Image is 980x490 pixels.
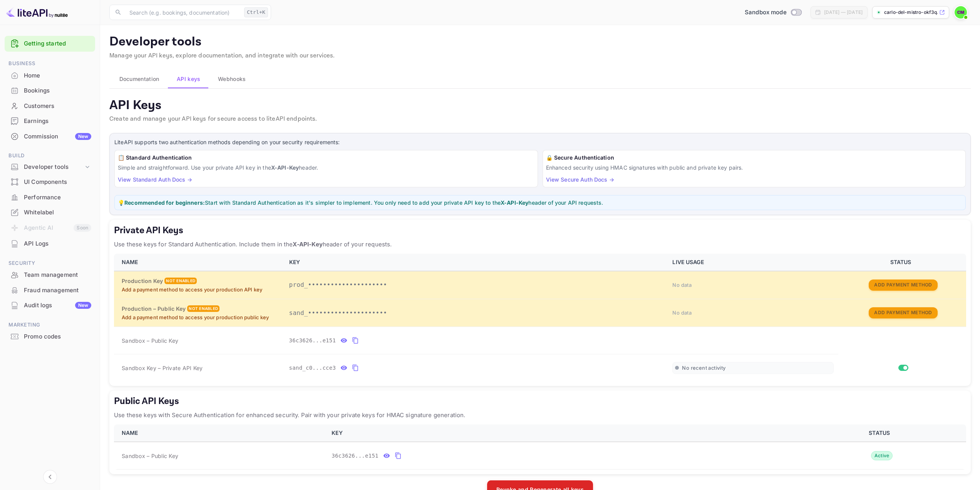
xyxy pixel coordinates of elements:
[871,451,893,460] div: Active
[6,6,68,19] img: LiteAPI logo
[24,178,91,187] div: UI Components
[869,280,937,291] button: Add Payment Method
[114,138,966,146] p: LiteAPI supports two authentication methods depending on your security requirements:
[5,298,95,312] a: Audit logsNew
[5,59,95,68] span: Business
[668,254,838,271] th: LIVE USAGE
[293,241,322,248] strong: X-API-Key
[289,280,663,290] p: prod_•••••••••••••••••••••
[187,305,219,312] div: Not enabled
[5,283,95,297] a: Fraud management
[24,301,91,310] div: Audit logs
[869,309,937,316] a: Add Payment Method
[5,190,95,204] a: Performance
[119,74,159,84] span: Documentation
[869,281,937,288] a: Add Payment Method
[5,268,95,282] a: Team management
[218,74,246,84] span: Webhooks
[24,102,91,111] div: Customers
[5,205,95,219] a: Whitelabel
[796,424,966,442] th: STATUS
[75,302,91,309] div: New
[5,99,95,114] div: Customers
[5,68,95,83] a: Home
[109,34,971,50] p: Developer tools
[5,236,95,251] div: API Logs
[5,99,95,113] a: Customers
[109,51,971,61] p: Manage your API keys, explore documentation, and integrate with our services.
[745,8,787,17] span: Sandbox mode
[289,308,663,318] p: sand_•••••••••••••••••••••
[742,8,804,17] div: Switch to Production mode
[118,176,192,183] a: View Standard Auth Docs →
[24,271,91,280] div: Team management
[122,365,203,371] span: Sandbox Key – Private API Key
[672,282,692,288] span: No data
[24,132,91,141] div: Commission
[869,307,937,318] button: Add Payment Method
[285,254,668,271] th: KEY
[289,364,336,372] span: sand_c0...cce3
[5,129,95,143] a: CommissionNew
[5,114,95,128] a: Earnings
[5,83,95,98] a: Bookings
[124,199,205,206] strong: Recommended for beginners:
[824,9,863,16] div: [DATE] — [DATE]
[289,337,336,345] span: 36c3626...e151
[332,452,379,460] span: 36c3626...e151
[24,163,84,172] div: Developer tools
[114,254,966,382] table: private api keys table
[114,254,285,271] th: NAME
[682,365,725,371] span: No recent activity
[118,163,534,172] p: Simple and straightforward. Use your private API key in the header.
[5,205,95,220] div: Whitelabel
[109,70,971,88] div: account-settings tabs
[43,470,57,484] button: Collapse navigation
[5,175,95,189] a: UI Components
[5,114,95,129] div: Earnings
[24,117,91,126] div: Earnings
[244,7,268,17] div: Ctrl+K
[5,268,95,283] div: Team management
[109,98,971,113] p: API Keys
[177,74,200,84] span: API keys
[5,329,95,344] a: Promo codes
[109,115,971,124] p: Create and manage your API keys for secure access to liteAPI endpoints.
[501,199,528,206] strong: X-API-Key
[5,36,95,52] div: Getting started
[122,337,178,345] span: Sandbox – Public Key
[122,452,178,460] span: Sandbox – Public Key
[118,199,962,207] p: 💡 Start with Standard Authentication as it's simpler to implement. You only need to add your priv...
[5,283,95,298] div: Fraud management
[546,176,614,183] a: View Secure Auth Docs →
[5,329,95,344] div: Promo codes
[122,286,280,294] p: Add a payment method to access your production API key
[5,321,95,329] span: Marketing
[122,305,186,313] h6: Production – Public Key
[955,6,967,19] img: Carlo Del Mistro
[114,424,966,470] table: public api keys table
[5,152,95,160] span: Build
[24,332,91,341] div: Promo codes
[838,254,966,271] th: STATUS
[118,153,534,162] h6: 📋 Standard Authentication
[24,39,91,48] a: Getting started
[122,277,163,285] h6: Production Key
[5,259,95,268] span: Security
[24,286,91,295] div: Fraud management
[75,133,91,140] div: New
[24,71,91,80] div: Home
[546,163,963,172] p: Enhanced security using HMAC signatures with public and private key pairs.
[271,164,299,171] strong: X-API-Key
[24,193,91,202] div: Performance
[5,129,95,144] div: CommissionNew
[164,278,197,284] div: Not enabled
[884,9,938,16] p: carlo-del-mistro-okf3q...
[5,83,95,98] div: Bookings
[5,190,95,205] div: Performance
[114,240,966,249] p: Use these keys for Standard Authentication. Include them in the header of your requests.
[546,153,963,162] h6: 🔒 Secure Authentication
[5,298,95,313] div: Audit logsNew
[24,86,91,95] div: Bookings
[114,395,966,407] h5: Public API Keys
